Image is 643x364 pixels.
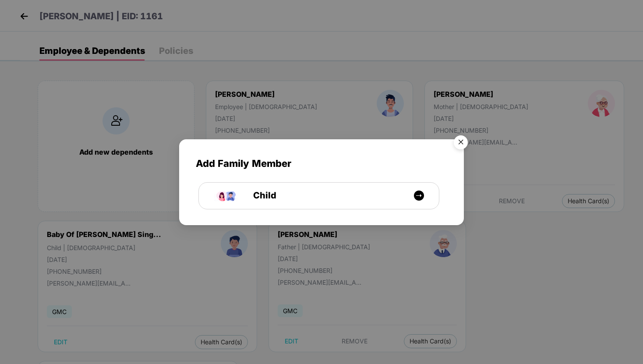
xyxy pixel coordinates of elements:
[196,156,447,171] span: Add Family Member
[233,189,276,202] span: Child
[449,131,472,155] button: Close
[213,182,240,209] img: icon
[449,131,473,155] img: svg+xml;base64,PHN2ZyB4bWxucz0iaHR0cDovL3d3dy53My5vcmcvMjAwMC9zdmciIHdpZHRoPSI1NiIgaGVpZ2h0PSI1Ni...
[413,190,424,201] img: icon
